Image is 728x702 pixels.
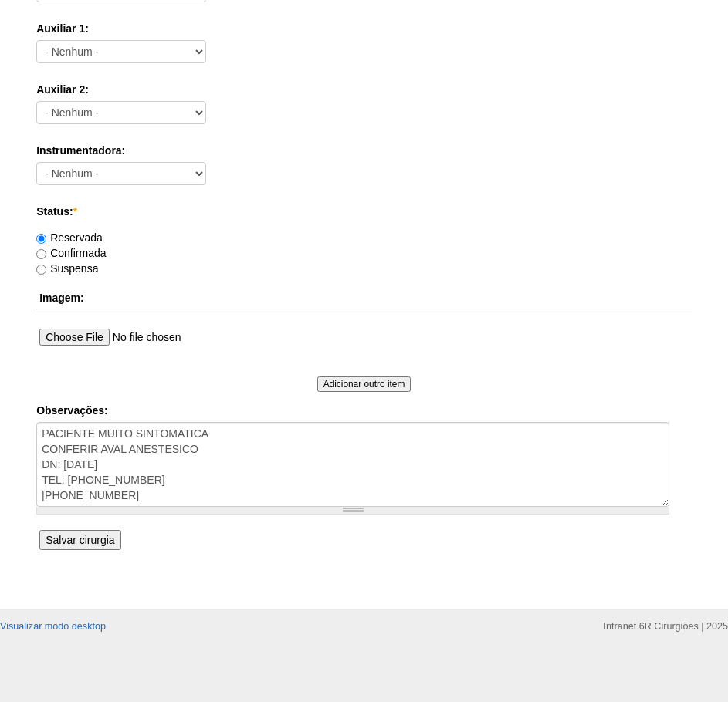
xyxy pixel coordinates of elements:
label: Auxiliar 2: [36,82,692,97]
label: Instrumentadora: [36,143,692,158]
div: Intranet 6R Cirurgiões | 2025 [604,619,728,634]
label: Auxiliar 1: [36,21,692,36]
input: Suspensa [36,265,46,275]
input: Confirmada [36,249,46,259]
input: Adicionar outro item [317,376,411,392]
span: Este campo é obrigatório. [73,205,77,218]
input: Salvar cirurgia [39,530,120,550]
input: Reservada [36,234,46,244]
label: Reservada [36,231,103,244]
label: Confirmada [36,247,106,259]
label: Suspensa [36,262,98,275]
label: Observações: [36,403,692,418]
th: Imagem: [36,287,692,309]
label: Status: [36,204,692,219]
